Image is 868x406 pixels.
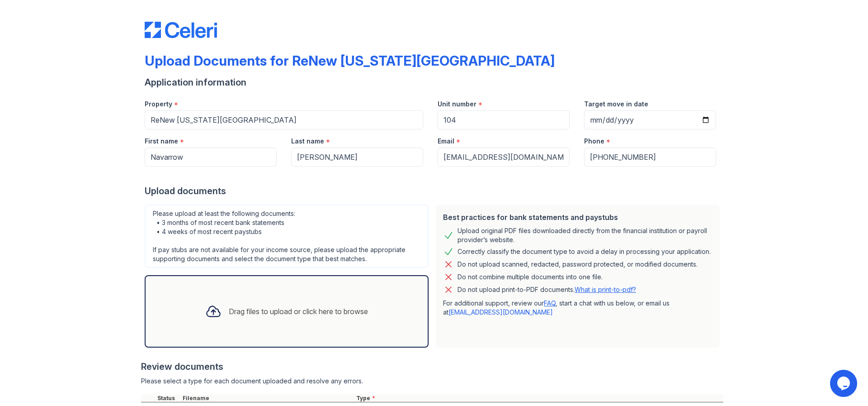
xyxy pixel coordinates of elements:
[458,272,603,282] div: Do not combine multiple documents into one file.
[438,100,476,109] label: Unit number
[830,370,859,397] iframe: chat widget
[458,285,636,294] p: Do not upload print-to-PDF documents.
[145,137,178,146] label: First name
[145,205,429,268] div: Please upload at least the following documents: • 3 months of most recent bank statements • 4 wee...
[141,360,723,373] div: Review documents
[229,306,368,317] div: Drag files to upload or click here to browse
[443,299,712,317] p: For additional support, review our , start a chat with us below, or email us at
[544,299,556,307] a: FAQ
[458,246,711,257] div: Correctly classify the document type to avoid a delay in processing your application.
[145,53,555,69] div: Upload Documents for ReNew [US_STATE][GEOGRAPHIC_DATA]
[575,286,636,293] a: What is print-to-pdf?
[354,395,723,402] div: Type
[443,212,712,223] div: Best practices for bank statements and paystubs
[145,185,723,197] div: Upload documents
[448,308,553,316] a: [EMAIL_ADDRESS][DOMAIN_NAME]
[145,100,172,109] label: Property
[584,137,604,146] label: Phone
[584,100,648,109] label: Target move in date
[458,226,712,244] div: Upload original PDF files downloaded directly from the financial institution or payroll provider’...
[458,259,698,270] div: Do not upload scanned, redacted, password protected, or modified documents.
[291,137,324,146] label: Last name
[145,22,217,38] img: CE_Logo_Blue-a8612792a0a2168367f1c8372b55b34899dd931a85d93a1a3d3e32e68fde9ad4.png
[156,395,181,402] div: Status
[145,76,723,89] div: Application information
[141,377,723,386] div: Please select a type for each document uploaded and resolve any errors.
[181,395,354,402] div: Filename
[438,137,454,146] label: Email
